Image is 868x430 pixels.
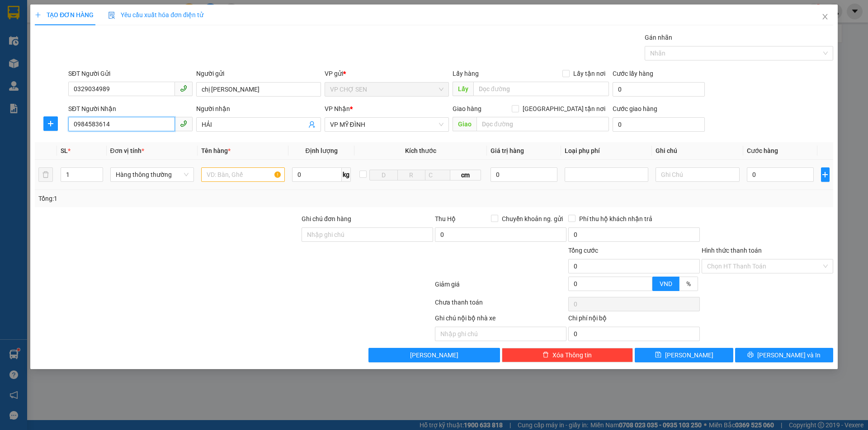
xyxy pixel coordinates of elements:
span: Giao [453,117,476,131]
span: [PERSON_NAME] [665,350,713,360]
input: 0 [491,167,558,182]
span: Hàng thông thường [116,168,189,181]
div: SĐT Người Gửi [68,69,193,79]
span: phone [180,85,187,92]
label: Gán nhãn [645,34,672,41]
input: Dọc đường [473,82,609,96]
span: [GEOGRAPHIC_DATA] tận nơi [519,104,609,114]
th: Ghi chú [652,142,743,160]
span: Định lượng [305,147,337,154]
button: printer[PERSON_NAME] và In [735,348,833,362]
span: Giao hàng [453,105,481,112]
span: [GEOGRAPHIC_DATA], [GEOGRAPHIC_DATA] ↔ [GEOGRAPHIC_DATA] [14,38,81,69]
button: Close [812,5,838,30]
input: Ghi Chú [656,167,739,182]
div: Chi phí nội bộ [568,313,700,327]
div: Tổng: 1 [38,194,335,203]
img: logo [5,49,13,93]
img: icon [108,12,115,19]
span: Đơn vị tính [110,147,144,154]
span: Giá trị hàng [491,147,524,154]
span: [PERSON_NAME] và In [757,350,821,360]
span: plus [821,171,829,178]
span: Kích thước [405,147,436,154]
span: printer [747,351,754,359]
input: Ghi chú đơn hàng [302,227,433,242]
span: VND [660,280,672,287]
span: Chuyển khoản ng. gửi [498,214,566,224]
span: Xóa Thông tin [552,350,592,360]
label: Ghi chú đơn hàng [302,215,351,222]
input: C [425,170,450,180]
span: Phí thu hộ khách nhận trả [576,214,656,224]
input: VD: Bàn, Ghế [201,167,285,182]
div: Người gửi [196,69,321,79]
span: delete [542,351,549,359]
div: Ghi chú nội bộ nhà xe [435,313,566,327]
span: VP Nhận [325,105,350,112]
div: Chưa thanh toán [434,297,567,313]
label: Cước lấy hàng [613,70,653,77]
span: Tổng cước [568,247,598,254]
div: Giảm giá [434,279,567,295]
span: Lấy hàng [453,70,479,77]
span: save [655,351,661,359]
div: VP gửi [325,69,449,79]
span: close [821,13,829,20]
button: deleteXóa Thông tin [502,348,633,362]
span: Lấy [453,82,473,96]
input: R [397,170,425,180]
span: user-add [308,121,316,128]
span: cm [450,170,481,180]
strong: CHUYỂN PHÁT NHANH AN PHÚ QUÝ [15,7,80,37]
label: Cước giao hàng [613,105,657,112]
span: Yêu cầu xuất hóa đơn điện tử [108,11,203,18]
span: VP CHỢ SEN [330,83,443,96]
span: [PERSON_NAME] [410,350,458,360]
span: VP MỸ ĐÌNH [330,118,443,131]
button: [PERSON_NAME] [368,348,500,362]
span: Tên hàng [201,147,231,154]
label: Hình thức thanh toán [702,247,762,254]
span: % [686,280,691,287]
button: save[PERSON_NAME] [635,348,733,362]
span: Cước hàng [747,147,778,154]
th: Loại phụ phí [561,142,652,160]
input: Nhập ghi chú [435,327,566,341]
button: delete [38,167,53,182]
input: D [369,170,397,180]
input: Cước giao hàng [613,117,705,132]
div: Người nhận [196,104,321,114]
span: SL [61,147,68,154]
span: kg [342,167,351,182]
span: TẠO ĐƠN HÀNG [35,11,94,18]
span: phone [180,120,187,127]
button: plus [43,116,58,131]
span: plus [35,12,41,18]
span: Thu Hộ [435,215,456,222]
span: plus [44,120,57,127]
button: plus [821,167,830,182]
span: Lấy tận nơi [570,69,609,79]
div: SĐT Người Nhận [68,104,193,114]
input: Cước lấy hàng [613,82,705,97]
input: Dọc đường [476,117,609,131]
